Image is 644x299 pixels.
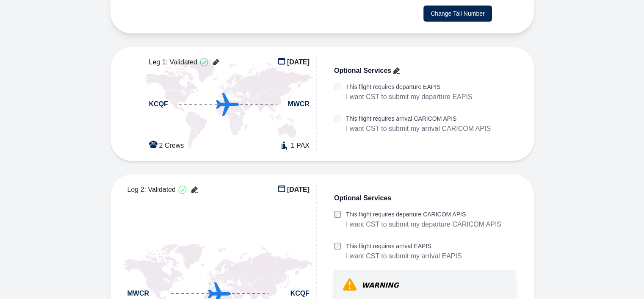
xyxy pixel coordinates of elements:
[334,66,391,76] span: Optional Services
[346,114,491,123] label: This flight requires arrival CARICOM APIS
[346,91,473,102] p: I want CST to submit my departure EAPIS
[346,210,501,219] label: This flight requires departure CARICOM APIS
[159,141,184,151] span: 2 Crews
[287,185,310,195] span: [DATE]
[127,288,149,299] span: MWCR
[127,185,176,195] span: Leg 2: Validated
[362,280,399,291] span: WARNING
[346,242,462,251] label: This flight requires arrival EAPIS
[287,57,310,67] span: [DATE]
[334,193,391,203] span: Optional Services
[423,6,492,22] button: Change Tail Number
[346,251,462,262] p: I want CST to submit my arrival EAPIS
[291,141,310,151] span: 1 PAX
[149,57,197,67] span: Leg 1: Validated
[346,219,501,230] p: I want CST to submit my departure CARICOM APIS
[346,83,473,91] label: This flight requires departure EAPIS
[346,123,491,134] p: I want CST to submit my arrival CARICOM APIS
[287,99,310,109] span: MWCR
[149,99,168,109] span: KCQF
[290,288,310,299] span: KCQF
